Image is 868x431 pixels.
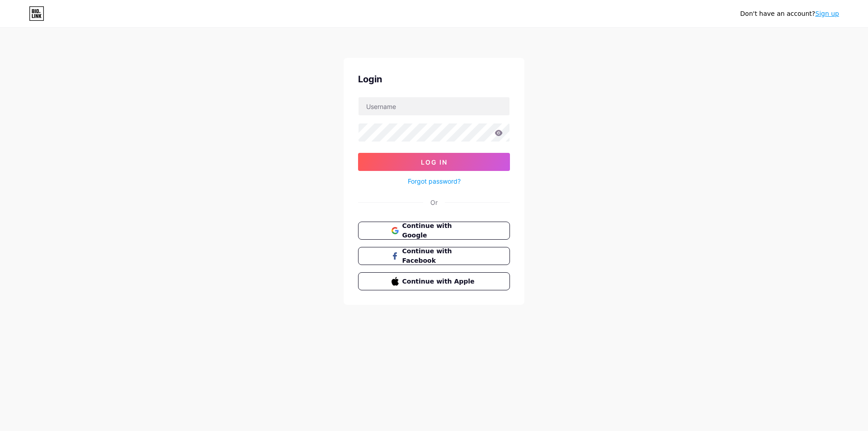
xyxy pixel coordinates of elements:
[402,221,477,240] span: Continue with Google
[815,10,839,17] a: Sign up
[358,247,510,265] button: Continue with Facebook
[402,277,477,286] span: Continue with Apple
[430,198,438,207] div: Or
[402,246,477,265] span: Continue with Facebook
[408,176,461,186] a: Forgot password?
[358,272,510,290] button: Continue with Apple
[359,97,509,115] input: Username
[740,9,839,19] div: Don't have an account?
[358,222,510,240] button: Continue with Google
[358,153,510,171] button: Log In
[358,72,510,86] div: Login
[421,158,448,166] span: Log In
